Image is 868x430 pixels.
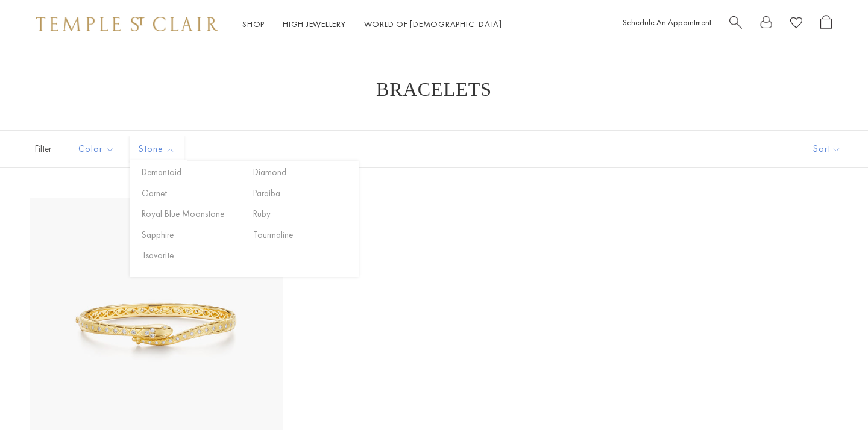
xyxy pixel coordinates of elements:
span: Stone [133,142,184,157]
h1: Bracelets [48,78,820,100]
button: Show sort by [786,131,868,167]
a: High JewelleryHigh Jewellery [283,19,346,30]
button: Stone [130,136,184,163]
a: Schedule An Appointment [623,17,711,28]
button: Color [69,136,124,163]
a: Search [729,15,742,34]
a: View Wishlist [790,15,802,34]
a: Open Shopping Bag [820,15,832,34]
span: Color [72,142,124,157]
a: ShopShop [242,19,265,30]
a: World of [DEMOGRAPHIC_DATA]World of [DEMOGRAPHIC_DATA] [364,19,502,30]
img: Temple St. Clair [36,17,218,31]
nav: Main navigation [242,17,502,32]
